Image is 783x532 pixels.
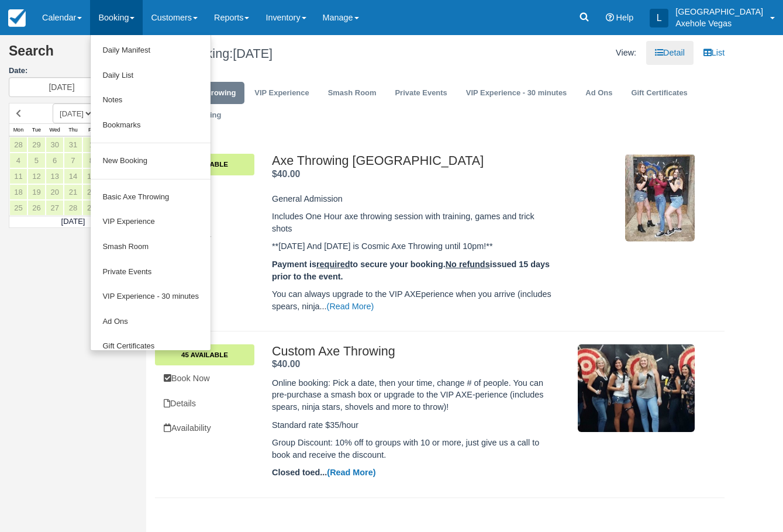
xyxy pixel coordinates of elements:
a: Ad Ons [577,82,621,105]
u: required [316,260,350,269]
a: Book Now [155,367,254,391]
th: Wed [46,124,64,137]
p: Axehole Vegas [675,18,763,29]
span: $40.00 [272,169,300,179]
a: 8 [82,153,101,168]
a: Details [155,392,254,416]
a: VIP Experience - 30 minutes [91,284,211,309]
a: Gift Certificates [622,82,696,105]
a: 29 [27,137,46,153]
a: 25 [9,200,27,216]
ul: Booking [90,35,211,351]
i: Help [606,13,614,22]
img: M85-2 [578,344,695,432]
a: VIP Experience [246,82,318,105]
a: VIP Experience - 30 minutes [457,82,576,105]
a: Bookmarks [91,113,211,138]
th: Tue [27,124,46,137]
a: Detail [646,41,694,65]
img: M2-3 [625,154,695,241]
a: (Read More) [327,468,375,477]
a: 28 [64,200,82,216]
p: General Admission [272,193,554,205]
h2: Custom Axe Throwing [272,344,554,358]
a: 1 [82,137,101,153]
a: 22 [82,184,101,200]
a: 27 [46,200,64,216]
a: Notes [91,88,211,113]
a: Private Events [386,82,456,105]
p: [GEOGRAPHIC_DATA] [675,6,763,18]
a: 11 [9,168,27,184]
strong: Payment is to secure your booking. issued 15 days prior to the event. [272,260,550,281]
div: L [650,9,668,27]
a: 30 [46,137,64,153]
a: 31 [64,137,82,153]
th: Thu [64,124,82,137]
img: checkfront-main-nav-mini-logo.png [8,9,26,27]
a: 28 [9,137,27,153]
td: [DATE] [9,216,137,228]
u: No refunds [446,260,490,269]
a: (Read More) [327,302,374,311]
a: Gift Certificates [91,334,211,359]
a: 13 [46,168,64,184]
li: View: [607,41,645,65]
strong: Price: $40 [272,359,300,369]
a: 20 [46,184,64,200]
a: 7 [64,153,82,168]
p: Online booking: Pick a date, then your time, change # of people. You can pre-purchase a smash box... [272,377,554,413]
strong: Price: $40 [272,169,300,179]
h2: Search [9,44,137,65]
label: Date: [9,65,137,77]
p: You can always upgrade to the VIP AXEperience when you arrive (includes spears, ninja... [272,288,554,312]
a: 45 Available [155,344,254,365]
a: Ad Ons [91,309,211,334]
a: Daily List [91,63,211,88]
a: 26 [27,200,46,216]
strong: Closed toed... [272,468,376,477]
h1: New Booking: [155,47,431,61]
a: 18 [9,184,27,200]
a: 21 [64,184,82,200]
a: Daily Manifest [91,38,211,63]
th: Fri [82,124,101,137]
span: Help [616,13,634,22]
p: Standard rate $35/hour [272,419,554,431]
p: Includes One Hour axe throwing session with training, games and trick shots [272,210,554,234]
a: 19 [27,184,46,200]
span: [DATE] [233,46,273,61]
a: 4 [9,153,27,168]
a: Availability [155,416,254,440]
a: 12 [27,168,46,184]
a: 15 [82,168,101,184]
a: List [695,41,733,65]
a: Smash Room [319,82,385,105]
a: 29 [82,200,101,216]
p: **[DATE] And [DATE] is Cosmic Axe Throwing until 10pm!** [272,240,554,253]
a: 14 [64,168,82,184]
th: Mon [9,124,27,137]
a: Basic Axe Throwing [91,185,211,210]
a: 6 [46,153,64,168]
a: Private Events [91,260,211,285]
a: VIP Experience [91,209,211,234]
p: Group Discount: 10% off to groups with 10 or more, just give us a call to book and receive the di... [272,437,554,461]
a: 5 [27,153,46,168]
h2: Axe Throwing [GEOGRAPHIC_DATA] [272,154,554,168]
a: New Booking [91,148,211,174]
a: Smash Room [91,234,211,260]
